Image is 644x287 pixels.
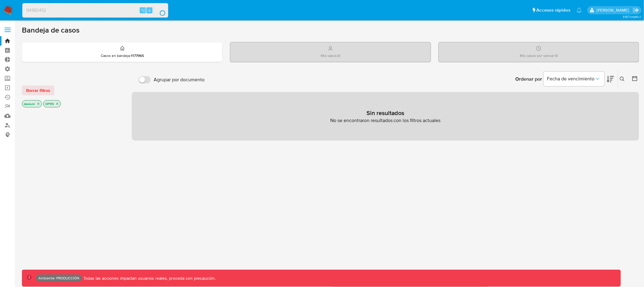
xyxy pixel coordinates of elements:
a: Salir [633,7,639,13]
input: Buscar usuario o caso... [23,6,168,14]
p: Ambiente: PRODUCCIÓN [38,277,79,279]
span: s [149,7,150,13]
span: Accesos rápidos [537,7,571,13]
p: diego.assum@mercadolibre.com [597,7,631,13]
p: Todas las acciones impactan usuarios reales, proceda con precaución. [82,275,216,281]
a: Notificaciones [577,8,582,13]
span: ⌥ [141,7,145,13]
button: search-icon [153,6,166,15]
